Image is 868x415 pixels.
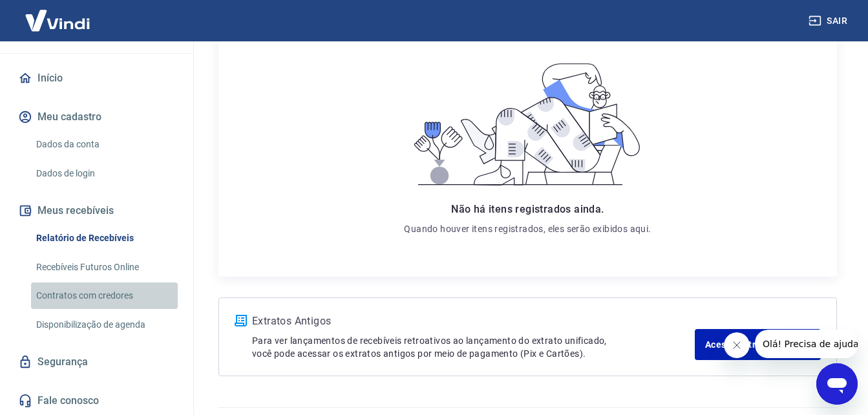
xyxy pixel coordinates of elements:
iframe: Mensagem da empresa [755,330,858,358]
p: Extratos Antigos [252,314,695,329]
p: Para ver lançamentos de recebíveis retroativos ao lançamento do extrato unificado, você pode aces... [252,334,695,360]
iframe: Fechar mensagem [724,332,750,358]
a: Segurança [16,348,178,376]
a: Fale conosco [16,387,178,415]
a: Relatório de Recebíveis [31,225,178,251]
button: Meus recebíveis [16,197,178,225]
p: Quando houver itens registrados, eles serão exibidos aqui. [404,222,651,235]
img: ícone [235,315,247,326]
a: Dados de login [31,160,178,187]
a: Acesse Extratos Antigos [695,329,821,360]
a: Disponibilização de agenda [31,312,178,338]
button: Sair [806,9,852,33]
button: Meu cadastro [16,103,178,131]
a: Contratos com credores [31,282,178,309]
span: Olá! Precisa de ajuda? [8,9,109,19]
iframe: Botão para abrir a janela de mensagens [816,363,858,405]
a: Início [16,64,178,92]
span: Não há itens registrados ainda. [451,203,604,215]
img: Vindi [16,1,100,40]
a: Recebíveis Futuros Online [31,254,178,281]
a: Dados da conta [31,131,178,158]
